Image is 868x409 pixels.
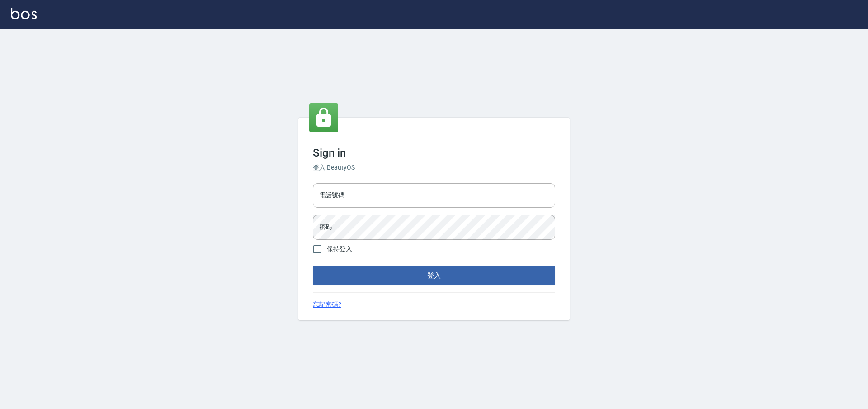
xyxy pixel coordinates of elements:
[313,163,555,172] h6: 登入 BeautyOS
[313,266,555,285] button: 登入
[327,244,352,254] span: 保持登入
[313,147,555,159] h3: Sign in
[11,8,37,19] img: Logo
[313,300,341,309] a: 忘記密碼?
